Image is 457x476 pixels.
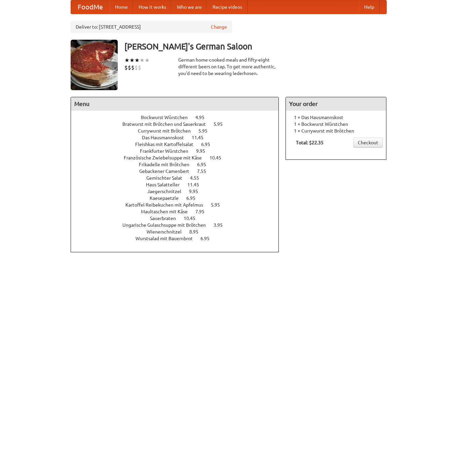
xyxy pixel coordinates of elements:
span: 8.95 [189,229,205,234]
span: Maultaschen mit Käse [141,209,194,214]
a: Currywurst mit Brötchen 5.95 [138,128,220,134]
span: 11.45 [187,182,206,187]
span: 6.95 [197,162,213,167]
span: Jaegerschnitzel [147,189,188,194]
a: Das Hausmannskost 11.45 [142,135,216,140]
img: angular.jpg [71,40,118,90]
span: 4.55 [190,175,206,181]
span: 7.95 [195,209,211,214]
span: 10.45 [184,216,202,221]
span: Frankfurter Würstchen [140,148,195,154]
a: Gebackener Camenbert 7.55 [139,169,219,174]
div: Deliver to: [STREET_ADDRESS] [71,21,232,33]
a: Change [211,24,227,30]
span: Wurstsalad mit Bauernbrot [136,236,199,241]
h4: Menu [71,97,279,111]
a: Jaegerschnitzel 9.95 [147,189,211,194]
a: How it works [133,0,172,14]
a: Sauerbraten 10.45 [150,216,208,221]
span: 5.95 [211,202,227,208]
span: Gemischter Salat [146,175,189,181]
span: Bockwurst Würstchen [141,115,194,120]
span: Französische Zwiebelsuppe mit Käse [124,155,208,160]
span: 9.95 [196,148,212,154]
li: ★ [140,57,145,64]
a: Fleishkas mit Kartoffelsalat 6.95 [135,142,223,147]
a: Gemischter Salat 4.55 [146,175,212,181]
span: 10.45 [210,155,228,160]
span: Sauerbraten [150,216,183,221]
li: $ [124,64,128,71]
li: ★ [124,57,129,64]
span: 11.45 [192,135,210,140]
a: Kartoffel Reibekuchen mit Apfelmus 5.95 [125,202,232,208]
a: Kaesepaetzle 6.95 [150,195,208,201]
span: Wienerschnitzel [147,229,188,234]
li: $ [135,64,138,71]
span: 3.95 [214,222,229,228]
li: $ [138,64,141,71]
span: 7.55 [197,169,213,174]
span: 5.95 [214,121,229,127]
a: Bratwurst mit Brötchen und Sauerkraut 5.95 [122,121,235,127]
a: Recipe videos [207,0,247,14]
span: Kaesepaetzle [150,195,185,201]
li: ★ [129,57,135,64]
span: 6.95 [186,195,202,201]
span: Frikadelle mit Brötchen [139,162,196,167]
a: Frankfurter Würstchen 9.95 [140,148,218,154]
a: FoodMe [71,0,110,14]
a: Maultaschen mit Käse 7.95 [141,209,217,214]
li: 1 × Bockwurst Würstchen [289,121,383,127]
li: $ [128,64,131,71]
a: Home [110,0,133,14]
span: Haus Salatteller [146,182,186,187]
a: Haus Salatteller 11.45 [146,182,212,187]
h3: [PERSON_NAME]'s German Saloon [124,40,387,53]
a: Wienerschnitzel 8.95 [147,229,211,234]
a: Französische Zwiebelsuppe mit Käse 10.45 [124,155,234,160]
li: ★ [135,57,140,64]
b: Total: $22.35 [296,140,323,145]
li: ★ [145,57,150,64]
a: Who we are [172,0,207,14]
a: Bockwurst Würstchen 4.95 [141,115,217,120]
a: Wurstsalad mit Bauernbrot 6.95 [136,236,222,241]
span: Gebackener Camenbert [139,169,196,174]
span: 9.95 [189,189,205,194]
a: Frikadelle mit Brötchen 6.95 [139,162,219,167]
span: Fleishkas mit Kartoffelsalat [135,142,200,147]
span: Currywurst mit Brötchen [138,128,197,134]
a: Checkout [353,138,383,148]
li: 1 × Das Hausmannskost [289,114,383,121]
span: 5.95 [198,128,214,134]
span: 4.95 [195,115,211,120]
span: 6.95 [200,236,216,241]
li: 1 × Currywurst mit Brötchen [289,127,383,134]
div: German home-cooked meals and fifty-eight different beers on tap. To get more authentic, you'd nee... [178,57,279,77]
span: 6.95 [201,142,217,147]
a: Ungarische Gulaschsuppe mit Brötchen 3.95 [122,222,235,228]
span: Kartoffel Reibekuchen mit Apfelmus [125,202,210,208]
span: Bratwurst mit Brötchen und Sauerkraut [122,121,213,127]
h4: Your order [286,97,386,111]
span: Das Hausmannskost [142,135,191,140]
span: Ungarische Gulaschsuppe mit Brötchen [122,222,213,228]
li: $ [131,64,135,71]
a: Help [359,0,380,14]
